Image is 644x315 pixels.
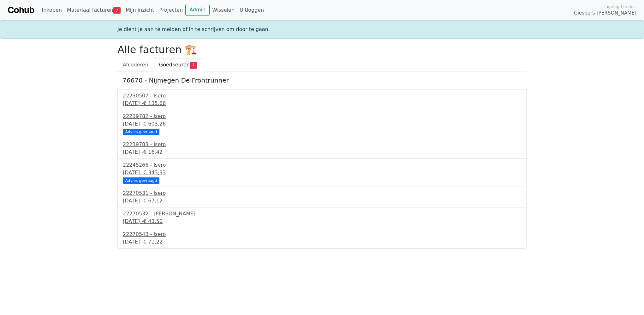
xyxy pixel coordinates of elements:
a: 22230507 - Isero[DATE] -€ 135,66 [123,92,521,107]
div: 22270543 - Isero [123,231,521,238]
div: [DATE] - [123,197,521,205]
a: Mijn inzicht [123,4,157,16]
span: 7 [113,7,121,14]
span: € 71,22 [143,239,163,245]
span: Ingelogd onder: [604,3,636,9]
a: 22245266 - Isero[DATE] -€ 343,33 Advies gevraagd [123,161,521,183]
span: Giesbers-[PERSON_NAME] [574,9,636,17]
a: 22270532 - [PERSON_NAME][DATE] -€ 43,50 [123,210,521,225]
span: € 603,26 [143,121,166,127]
a: 22239782 - Isero[DATE] -€ 603,26 Advies gevraagd [123,113,521,134]
div: Advies gevraagd [123,177,159,184]
span: € 343,33 [143,170,166,176]
div: 22245266 - Isero [123,161,521,169]
div: [DATE] - [123,100,521,107]
a: Admin [185,4,210,16]
a: Cohub [8,3,34,18]
span: Goedkeuren [159,62,190,68]
div: 22230507 - Isero [123,92,521,100]
h5: 76670 - Nijmegen De Frontrunner [122,77,522,84]
div: [DATE] - [123,120,521,128]
div: 22239783 - Isero [123,141,521,148]
span: € 135,66 [143,100,166,106]
div: [DATE] - [123,169,521,176]
a: Uitloggen [237,4,266,16]
div: 22270531 - Isero [123,189,521,197]
span: 7 [190,62,197,68]
span: Afcoderen [123,62,148,68]
a: 22270543 - Isero[DATE] -€ 71,22 [123,231,521,246]
div: Advies gevraagd [123,129,159,135]
a: Inkopen [39,4,64,16]
a: Goedkeuren7 [154,58,202,71]
div: 22239782 - Isero [123,113,521,120]
a: 22239783 - Isero[DATE] -€ 16,42 [123,141,521,156]
a: Materiaal facturen7 [64,4,123,16]
span: € 16,42 [143,149,163,155]
div: Je dient je aan te melden of in te schrijven om door te gaan. [114,26,530,33]
span: € 43,50 [143,218,163,224]
a: Wisselen [210,4,237,16]
div: [DATE] - [123,218,521,225]
a: Afcoderen [117,58,154,71]
span: € 67,12 [143,198,163,204]
div: 22270532 - [PERSON_NAME] [123,210,521,218]
a: 22270531 - Isero[DATE] -€ 67,12 [123,189,521,205]
div: [DATE] - [123,238,521,246]
a: Projecten [157,4,185,16]
h2: Alle facturen 🏗️ [117,44,527,56]
div: [DATE] - [123,148,521,156]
